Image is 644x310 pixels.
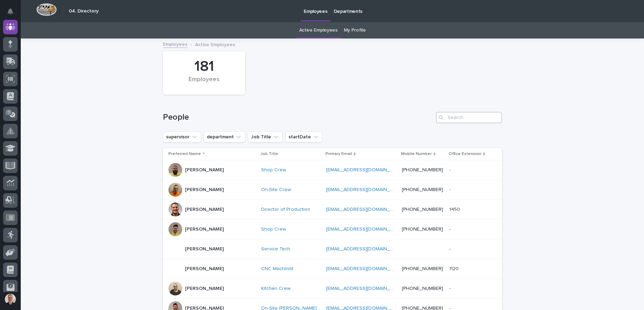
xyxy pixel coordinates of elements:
p: [PERSON_NAME] [185,187,224,193]
a: CNC Machinist [261,266,293,272]
a: [PHONE_NUMBER] [402,227,443,232]
p: [PERSON_NAME] [185,266,224,272]
a: [PHONE_NUMBER] [402,286,443,291]
a: [EMAIL_ADDRESS][DOMAIN_NAME] [326,227,404,232]
a: [PHONE_NUMBER] [402,266,443,271]
button: Notifications [3,4,18,19]
a: [PHONE_NUMBER] [402,167,443,172]
p: Preferred Name [168,150,201,158]
tr: [PERSON_NAME]Kitchen Crew [EMAIL_ADDRESS][DOMAIN_NAME] [PHONE_NUMBER]-- [163,279,502,299]
a: Shop Crew [261,226,286,232]
a: [EMAIL_ADDRESS][DOMAIN_NAME] [326,207,404,212]
p: [PERSON_NAME] [185,167,224,173]
p: 1450 [449,205,461,213]
p: [PERSON_NAME] [185,246,224,252]
input: Search [436,112,502,123]
tr: [PERSON_NAME]Director of Production [EMAIL_ADDRESS][DOMAIN_NAME] [PHONE_NUMBER]14501450 [163,200,502,219]
p: Office Extension [448,150,481,158]
a: [EMAIL_ADDRESS][DOMAIN_NAME] [326,247,404,251]
tr: [PERSON_NAME]Service Tech [EMAIL_ADDRESS][DOMAIN_NAME] -- [163,239,502,259]
p: [PERSON_NAME] [185,286,224,292]
tr: [PERSON_NAME]Shop Crew [EMAIL_ADDRESS][DOMAIN_NAME] [PHONE_NUMBER]-- [163,219,502,239]
a: Service Tech [261,246,290,252]
button: Job Title [248,131,283,143]
a: Employees [163,40,187,48]
a: My Profile [344,22,366,38]
p: 1120 [449,265,460,272]
a: [EMAIL_ADDRESS][DOMAIN_NAME] [326,286,404,291]
button: users-avatar [3,292,18,307]
button: department [204,131,245,143]
p: Active Employees [195,40,235,48]
a: Active Employees [299,22,338,38]
img: Workspace Logo [36,3,57,16]
a: [EMAIL_ADDRESS][DOMAIN_NAME] [326,266,404,271]
a: Shop Crew [261,167,286,173]
button: supervisor [163,131,201,143]
p: - [449,225,452,232]
div: 181 [175,58,233,75]
a: [PHONE_NUMBER] [402,207,443,212]
p: - [449,245,452,252]
p: - [449,284,452,292]
button: startDate [285,131,322,143]
tr: [PERSON_NAME]Shop Crew [EMAIL_ADDRESS][DOMAIN_NAME] [PHONE_NUMBER]-- [163,160,502,180]
div: Notifications [9,8,18,19]
a: Director of Production [261,207,310,213]
h2: 04. Directory [69,8,99,14]
p: Primary Email [325,150,352,158]
tr: [PERSON_NAME]On-Site Crew [EMAIL_ADDRESS][DOMAIN_NAME] [PHONE_NUMBER]-- [163,180,502,200]
p: [PERSON_NAME] [185,226,224,232]
a: On-Site Crew [261,187,291,193]
a: Kitchen Crew [261,286,291,292]
a: [EMAIL_ADDRESS][DOMAIN_NAME] [326,167,404,172]
tr: [PERSON_NAME]CNC Machinist [EMAIL_ADDRESS][DOMAIN_NAME] [PHONE_NUMBER]11201120 [163,259,502,279]
h1: People [163,112,433,122]
p: Mobile Number [401,150,432,158]
a: [PHONE_NUMBER] [402,187,443,192]
p: Job Title [260,150,278,158]
div: Employees [175,76,233,91]
p: [PERSON_NAME] [185,207,224,213]
p: - [449,186,452,193]
p: - [449,166,452,173]
a: [EMAIL_ADDRESS][DOMAIN_NAME] [326,187,404,192]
